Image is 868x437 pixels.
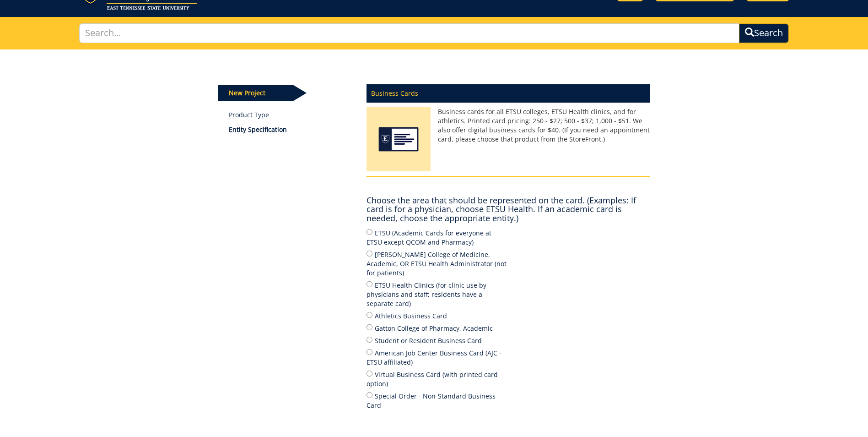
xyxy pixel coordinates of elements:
[367,349,372,355] input: American Job Center Business Card (AJC - ETSU affiliated)
[367,335,508,345] label: Student or Resident Business Card
[367,280,508,308] label: ETSU Health Clinics (for clinic use by physicians and staff; residents have a separate card)
[367,371,372,377] input: Virtual Business Card (with printed card option)
[229,125,353,134] p: Entity Specification
[79,23,739,43] input: Search...
[229,110,353,120] a: Product Type
[739,23,789,43] button: Search
[367,348,508,367] label: American Job Center Business Card (AJC - ETSU affiliated)
[367,196,650,223] h4: Choose the area that should be represented on the card. (Examples: If card is for a physician, ch...
[218,85,293,101] p: New Project
[367,312,372,318] input: Athletics Business Card
[367,369,508,388] label: Virtual Business Card (with printed card option)
[367,107,650,144] p: Business cards for all ETSU colleges, ETSU Health clinics, and for athletics. Printed card pricin...
[367,228,508,247] label: ETSU (Academic Cards for everyone at ETSU except QCOM and Pharmacy)
[367,249,508,278] label: [PERSON_NAME] College of Medicine, Academic, OR ETSU Health Administrator (not for patients)
[367,323,508,333] label: Gatton College of Pharmacy, Academic
[367,281,372,287] input: ETSU Health Clinics (for clinic use by physicians and staff; residents have a separate card)
[367,251,372,257] input: [PERSON_NAME] College of Medicine, Academic, OR ETSU Health Administrator (not for patients)
[367,392,372,398] input: Special Order - Non-Standard Business Card
[367,84,650,103] p: Business Cards
[367,229,372,235] input: ETSU (Academic Cards for everyone at ETSU except QCOM and Pharmacy)
[367,107,431,176] img: Business Cards
[367,391,508,410] label: Special Order - Non-Standard Business Card
[367,324,372,330] input: Gatton College of Pharmacy, Academic
[367,311,508,321] label: Athletics Business Card
[367,337,372,343] input: Student or Resident Business Card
